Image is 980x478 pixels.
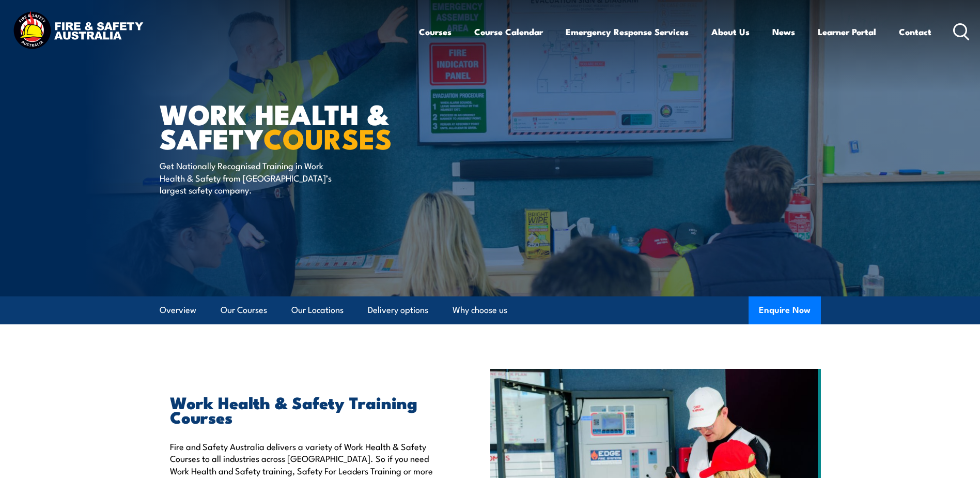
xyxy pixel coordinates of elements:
button: Enquire Now [749,296,821,324]
a: Emergency Response Services [566,18,689,46]
a: Learner Portal [818,18,876,46]
a: About Us [711,18,750,46]
a: Our Courses [221,296,267,324]
h1: Work Health & Safety [160,101,415,150]
a: Overview [160,296,196,324]
a: Contact [899,18,931,46]
a: Why choose us [453,296,507,324]
a: Delivery options [368,296,428,324]
a: Course Calendar [474,18,543,46]
p: Get Nationally Recognised Training in Work Health & Safety from [GEOGRAPHIC_DATA]’s largest safet... [160,159,348,196]
a: Courses [419,18,452,46]
a: Our Locations [291,296,344,324]
h2: Work Health & Safety Training Courses [170,395,443,424]
strong: COURSES [263,116,392,159]
a: News [772,18,795,46]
